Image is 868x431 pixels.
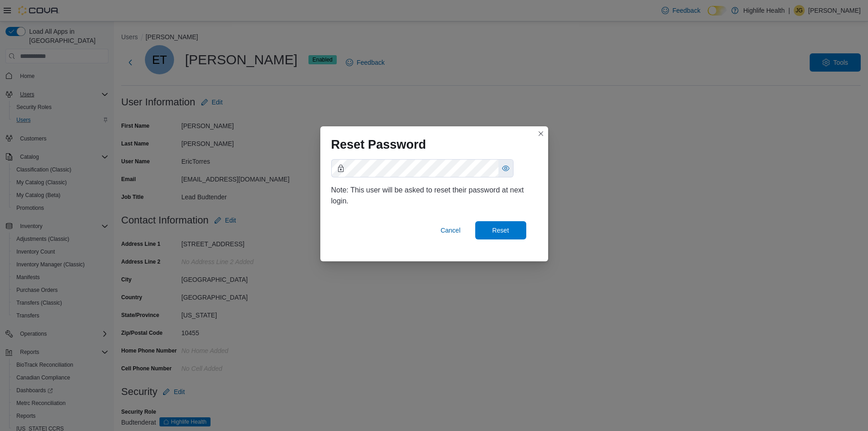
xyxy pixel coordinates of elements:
button: Cancel [437,221,464,239]
div: Note: This user will be asked to reset their password at next login. [331,185,537,207]
span: Cancel [441,226,461,235]
h1: Reset Password [331,137,426,152]
button: Show password as plain text. Note: this will visually expose your password on the screen. [498,160,513,177]
button: Closes this modal window [535,128,546,139]
button: Reset [475,221,526,239]
span: Reset [492,226,509,235]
